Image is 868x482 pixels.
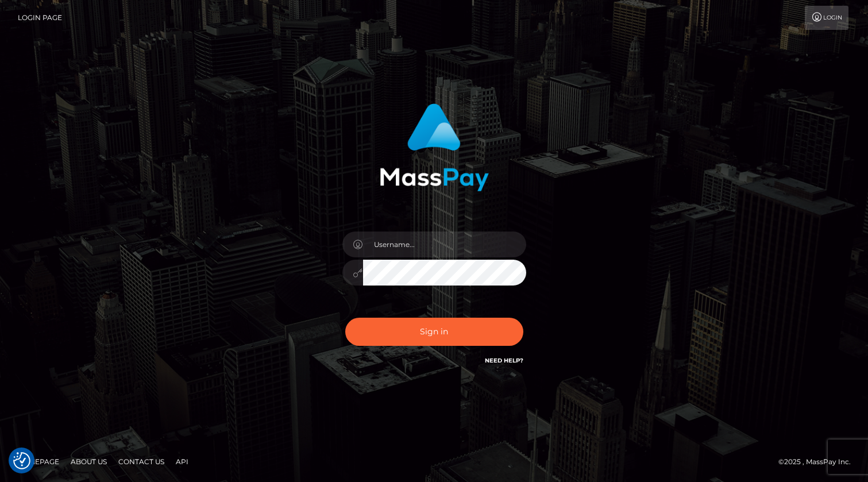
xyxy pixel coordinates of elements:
a: Login Page [18,6,62,30]
button: Consent Preferences [13,452,30,469]
img: MassPay Login [380,103,489,191]
input: Username... [363,232,526,257]
a: API [171,453,193,471]
div: © 2025 , MassPay Inc. [778,456,859,468]
a: About Us [66,453,111,471]
img: Revisit consent button [13,452,30,469]
a: Homepage [13,453,64,471]
button: Sign in [345,318,523,346]
a: Contact Us [114,453,169,471]
a: Need Help? [485,357,523,364]
a: Login [805,6,848,30]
